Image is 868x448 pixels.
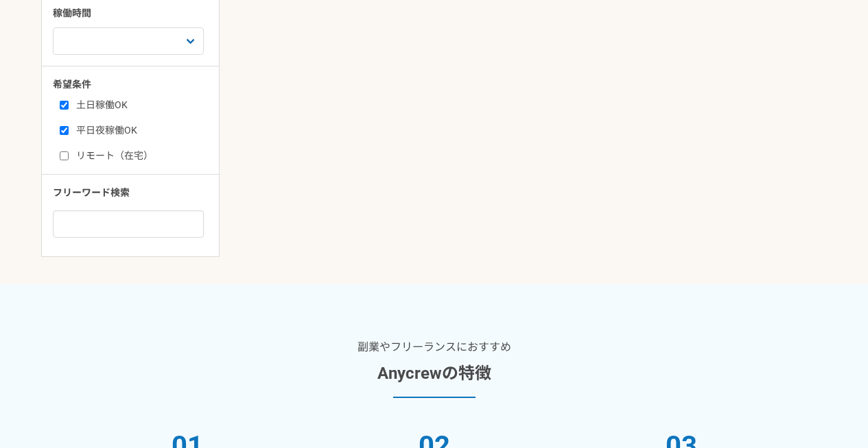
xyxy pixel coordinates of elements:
[60,151,69,160] input: リモート（在宅）
[357,339,511,356] p: 副業やフリーランスにおすすめ
[53,8,91,19] span: 稼働時間
[60,126,69,135] input: 平日夜稼働OK
[60,123,218,138] label: 平日夜稼働OK
[60,101,69,110] input: 土日稼働OK
[377,361,491,386] h3: Anycrewの特徴
[60,149,218,163] label: リモート（在宅）
[53,79,91,90] span: 希望条件
[53,188,130,199] span: フリーワード検索
[60,98,218,112] label: 土日稼働OK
